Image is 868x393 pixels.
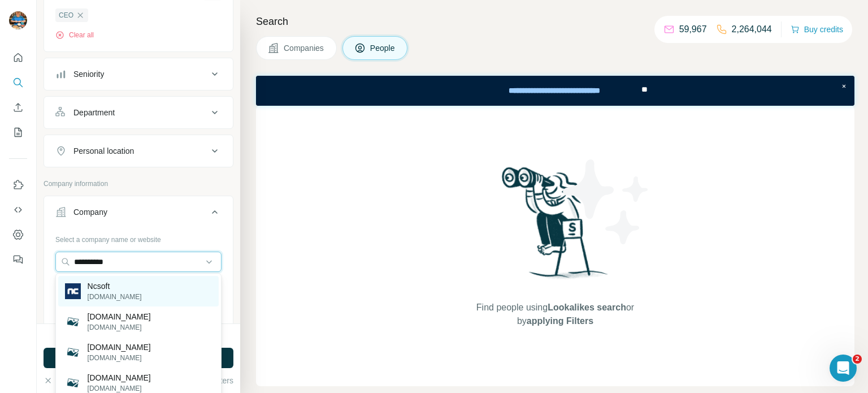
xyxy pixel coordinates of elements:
button: Search [9,72,27,93]
button: Enrich CSV [9,97,27,118]
div: Company [73,206,107,218]
p: Ncsoft [88,280,142,292]
span: 2 [853,355,862,364]
button: Use Surfe on LinkedIn [9,175,27,195]
button: My lists [9,122,27,142]
p: [DOMAIN_NAME] [88,372,151,383]
p: 2,264,044 [732,23,772,36]
iframe: Banner [256,76,854,106]
button: Quick start [9,47,27,68]
p: [DOMAIN_NAME] [88,292,142,302]
p: 59,967 [679,23,707,36]
p: [DOMAIN_NAME] [88,322,151,332]
button: Personal location [44,137,233,165]
span: Companies [284,42,325,54]
div: Select a company name or website [55,230,222,245]
img: Ncsoft [65,283,81,299]
span: CEO [59,10,73,20]
button: Dashboard [9,224,27,245]
div: Department [73,107,115,118]
div: Seniority [73,68,104,80]
span: Find people using or by [465,301,645,328]
p: [DOMAIN_NAME] [88,353,151,363]
p: [DOMAIN_NAME] [88,311,151,322]
span: People [370,42,396,54]
button: Buy credits [791,21,843,37]
img: Surfe Illustration - Woman searching with binoculars [497,164,614,290]
button: Use Surfe API [9,200,27,220]
button: Department [44,99,233,126]
img: Surfe Illustration - Stars [555,151,657,253]
img: liancsoft.com [65,344,81,360]
button: Feedback [9,249,27,270]
span: Lookalikes search [548,303,626,312]
img: xincsoft.com [65,314,81,330]
img: Avatar [9,11,27,29]
iframe: Intercom live chat [830,355,857,382]
p: Company information [44,179,233,189]
p: [DOMAIN_NAME] [88,342,151,353]
img: funcsoft.com [65,375,81,391]
div: Personal location [73,145,134,157]
button: Clear all [55,30,94,40]
button: Run search [44,348,233,368]
button: Seniority [44,61,233,88]
button: Company [44,198,233,230]
button: Clear [44,375,76,386]
h4: Search [256,14,854,29]
span: applying Filters [527,316,593,326]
